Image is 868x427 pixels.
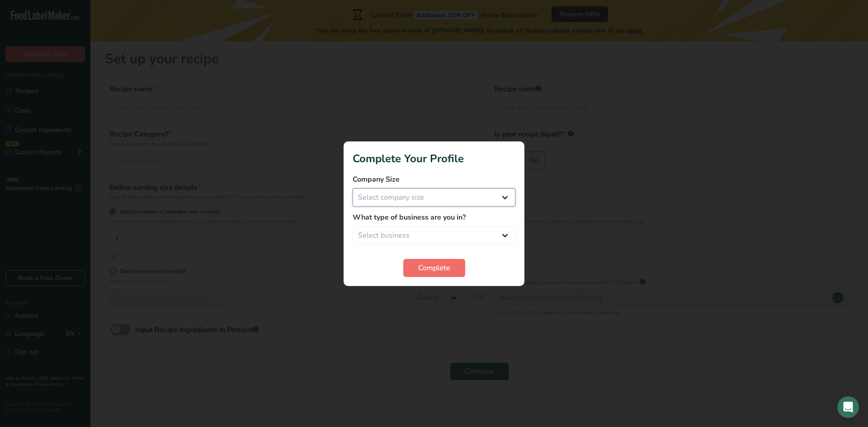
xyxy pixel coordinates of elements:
div: Open Intercom Messenger [837,396,859,418]
label: Company Size [353,174,515,185]
label: What type of business are you in? [353,212,515,223]
button: Complete [403,259,465,277]
h1: Complete Your Profile [353,150,515,167]
span: Complete [418,263,450,273]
